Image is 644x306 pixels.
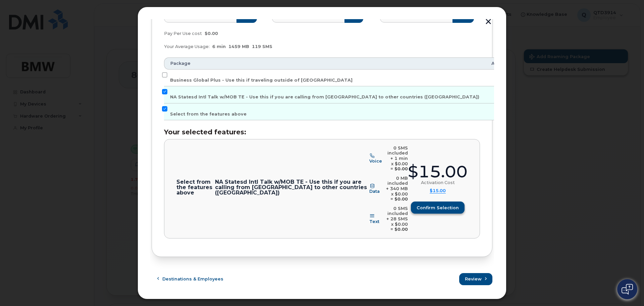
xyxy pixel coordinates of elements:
[176,179,215,195] p: Select from the features above
[369,159,382,164] span: Voice
[390,191,408,202] span: $0.00 =
[408,164,468,180] div: $15.00
[369,189,380,194] span: Data
[411,202,465,214] button: Confirm selection
[152,273,229,285] button: Destinations & Employees
[417,205,459,211] span: Confirm selection
[485,57,516,70] th: Amount
[430,188,446,194] summary: $15.00
[162,89,167,94] input: NA Statesd Intl Talk w/MOB TE - Use this if you are calling from [GEOGRAPHIC_DATA] to other count...
[394,227,408,232] b: $0.00
[387,145,408,156] div: 0 SMS included
[622,284,633,295] img: Open chat
[394,196,408,202] b: $0.00
[170,78,353,83] span: Business Global Plus - Use this if traveling outside of [GEOGRAPHIC_DATA]
[369,219,379,224] span: Text
[170,94,479,99] span: NA Statesd Intl Talk w/MOB TE - Use this if you are calling from [GEOGRAPHIC_DATA] to other count...
[215,179,369,195] p: NA Statesd Intl Talk w/MOB TE - Use this if you are calling from [GEOGRAPHIC_DATA] to other count...
[228,44,249,49] span: 1459 MB
[212,44,226,49] span: 6 min
[394,166,408,171] b: $0.00
[170,112,247,117] span: Select from the features above
[386,186,408,196] span: + 340 MB x
[385,206,408,216] div: 0 SMS included
[390,222,408,232] span: $0.00 =
[390,161,408,172] span: $0.00 =
[162,276,223,282] span: Destinations & Employees
[205,31,218,36] span: $0.00
[162,72,167,78] input: Business Global Plus - Use this if traveling outside of [GEOGRAPHIC_DATA]
[421,180,455,185] div: Activation Cost
[385,176,408,186] div: 0 MB included
[164,128,480,136] h3: Your selected features:
[459,273,492,285] button: Review
[164,57,485,70] th: Package
[465,276,482,282] span: Review
[390,156,408,166] span: + 1 min x
[252,44,272,49] span: 119 SMS
[162,106,167,112] input: Select from the features above
[164,44,210,49] span: Your Average Usage:
[386,216,408,227] span: + 28 SMS x
[164,31,202,36] span: Pay Per Use cost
